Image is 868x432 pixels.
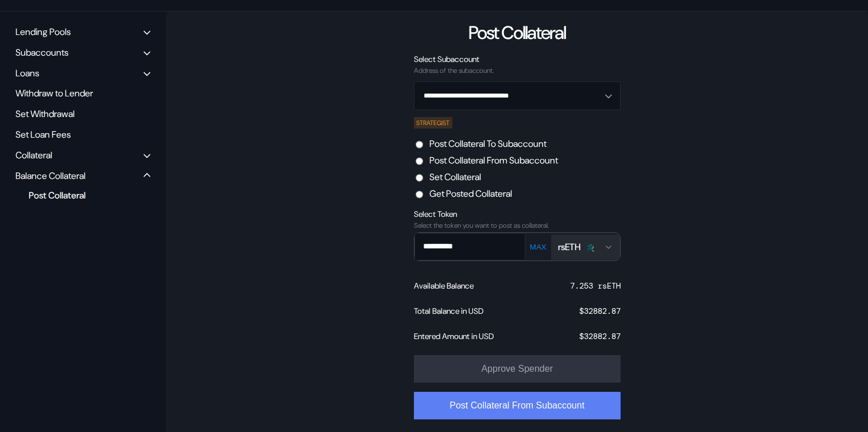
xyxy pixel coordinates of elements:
div: Subaccounts [15,46,68,59]
img: svg+xml,%3c [590,246,597,252]
label: Get Posted Collateral [429,188,512,200]
img: Icon___Dark.png [585,242,595,252]
div: $ 32882.87 [579,331,621,341]
div: Post Collateral [468,21,565,45]
div: Select Subaccount [414,54,621,64]
div: Post Collateral [23,188,135,203]
div: Set Loan Fees [11,126,154,143]
div: 7.253 rsETH [570,281,621,291]
div: Address of the subaccount. [414,67,621,75]
button: Post Collateral From Subaccount [414,392,621,419]
label: Set Collateral [429,171,481,183]
div: STRATEGIST [414,117,453,129]
div: Lending Pools [15,26,71,38]
label: Post Collateral From Subaccount [429,154,558,166]
button: Open menu for selecting token for payment [551,235,620,260]
div: Select the token you want to post as collateral. [414,221,621,229]
div: Loans [15,67,39,79]
button: Open menu [414,81,621,110]
button: MAX [526,242,550,252]
div: Withdraw to Lender [11,84,154,102]
div: Select Token [414,209,621,219]
div: Collateral [15,149,52,161]
div: Set Withdrawal [11,105,154,123]
label: Post Collateral To Subaccount [429,138,547,150]
div: Total Balance in USD [414,306,483,316]
div: rsETH [558,241,580,253]
button: Approve Spender [414,355,621,383]
div: Available Balance [414,281,474,291]
div: $ 32882.87 [579,306,621,316]
div: Entered Amount in USD [414,331,494,341]
div: Balance Collateral [15,170,86,182]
